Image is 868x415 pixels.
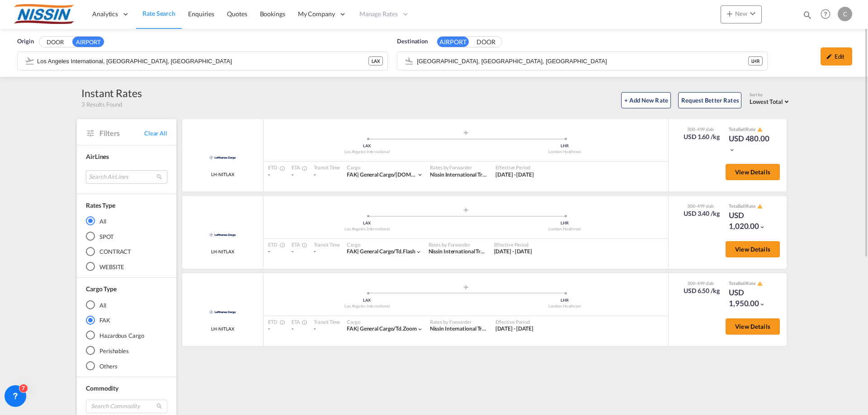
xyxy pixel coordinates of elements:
span: 3 Results Found [81,100,122,108]
div: LHR [466,298,664,303]
div: Effective Period [495,318,534,325]
div: Help [818,6,838,23]
div: LHR [466,220,664,226]
div: USD 1,020.00 [729,210,774,232]
md-radio-button: SPOT [86,232,167,241]
span: Sell [739,203,746,209]
div: Instant Rates [81,86,142,100]
md-icon: assets/icons/custom/roll-o-plane.svg [461,131,472,135]
div: ETD [268,241,283,248]
div: Sort by [750,92,791,98]
md-icon: Estimated Time Of Departure [277,166,283,171]
md-icon: icon-alert [757,204,763,209]
span: My Company [298,9,335,19]
div: ETA [292,164,305,171]
div: USD 480.00 [729,133,774,155]
div: Nissin International Transport USA (Trial) [430,171,486,179]
div: Los Angeles International [268,226,466,232]
span: Filters [99,128,144,138]
button: icon-plus 400-fgNewicon-chevron-down [721,5,762,23]
div: LAX [268,143,466,149]
md-input-container: London Heathrow, London, LHR [397,52,767,70]
md-radio-button: FAK [86,316,167,325]
span: Commodity [86,384,118,392]
span: Lowest Total [750,98,783,105]
span: View Details [735,246,770,253]
div: London Heathrow [466,149,664,155]
span: AirLines [86,153,109,160]
div: 30 Mar 2025 - 25 Oct 2025 [495,325,534,333]
span: [DATE] - [DATE] [495,325,534,332]
md-radio-button: CONTRACT [86,247,167,256]
button: View Details [726,164,780,180]
span: FAK [347,325,360,332]
button: + Add New Rate [621,92,671,108]
div: Transit Time [314,164,340,171]
span: - [292,248,293,255]
span: [DATE] - [DATE] [495,171,534,178]
md-icon: icon-alert [757,281,763,286]
span: Rate Search [142,9,175,17]
span: Quotes [227,10,247,18]
md-select: Select: Lowest Total [750,96,791,106]
div: Rates by Forwarder [430,318,486,325]
md-icon: icon-chevron-down [415,249,422,255]
div: ETA [292,318,305,325]
button: icon-alert [756,126,763,133]
div: icon-pencilEdit [821,47,852,65]
div: C [838,7,852,21]
md-icon: assets/icons/custom/roll-o-plane.svg [461,285,472,289]
button: DOOR [39,37,71,47]
md-radio-button: Others [86,361,167,370]
img: Lufthansa Cargo [206,224,240,246]
div: London Heathrow [466,303,664,309]
button: AIRPORT [437,37,469,47]
div: Effective Period [494,241,533,248]
div: Transit Time [314,318,340,325]
md-icon: Estimated Time Of Arrival [299,242,305,248]
button: icon-alert [756,280,763,287]
md-icon: icon-chevron-down [417,172,423,178]
div: Cargo Type [86,284,117,294]
div: Nissin International Transport USA (Trial) [429,248,485,256]
button: View Details [726,241,780,257]
button: icon-alert [756,203,763,210]
input: Search Commodity [86,400,167,413]
span: Clear All [144,129,167,137]
div: Total Rate [729,280,774,287]
input: Search by Airport [417,54,748,68]
img: Lufthansa Cargo [206,146,240,169]
md-icon: icon-chevron-down [759,224,765,230]
span: LH-NITLAX [211,326,234,332]
md-radio-button: WEBSITE [86,262,167,271]
span: Nissin International Transport USA (Trial) [430,325,527,332]
md-icon: icon-plus 400-fg [724,8,735,19]
md-icon: assets/icons/custom/roll-o-plane.svg [461,208,472,212]
span: - [268,171,270,178]
button: View Details [726,318,780,335]
div: Rates by Forwarder [430,164,486,171]
div: USD 1.60 /kg [684,132,720,141]
span: - [292,325,293,332]
span: Manage Rates [359,9,398,19]
div: Effective Period [495,164,534,171]
span: FAK [347,171,360,178]
md-icon: Estimated Time Of Arrival [299,166,305,171]
span: Nissin International Transport USA (Trial) [430,171,527,178]
md-icon: icon-chevron-down [729,147,735,153]
div: LHR [748,56,763,65]
md-icon: Estimated Time Of Departure [277,242,283,248]
div: - [314,171,340,179]
md-icon: Estimated Time Of Arrival [299,320,305,325]
img: Lufthansa Cargo [206,301,240,323]
div: Total Rate [729,126,774,133]
img: 485da9108dca11f0a63a77e390b9b49c.jpg [14,4,75,24]
span: [DATE] - [DATE] [494,248,533,255]
span: FAK [347,248,360,255]
div: Rates by Forwarder [429,241,485,248]
div: LAX [268,220,466,226]
span: - [268,325,270,332]
md-radio-button: All [86,216,167,225]
md-radio-button: Hazardous Cargo [86,331,167,340]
